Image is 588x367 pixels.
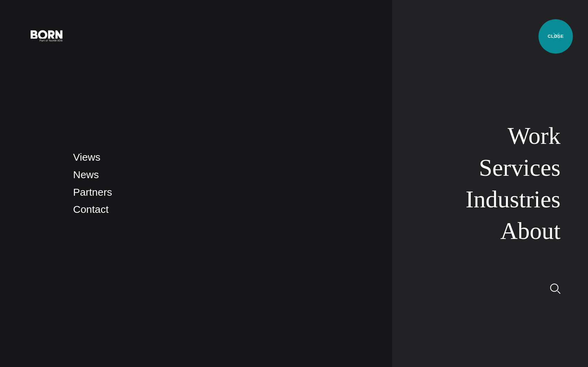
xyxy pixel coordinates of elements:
[479,154,560,181] a: Services
[550,284,560,294] img: Search
[73,169,99,180] a: News
[73,204,109,215] a: Contact
[500,218,560,244] a: About
[466,186,560,213] a: Industries
[548,28,565,43] button: Open
[508,123,560,149] a: Work
[73,186,112,198] a: Partners
[73,151,100,163] a: Views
